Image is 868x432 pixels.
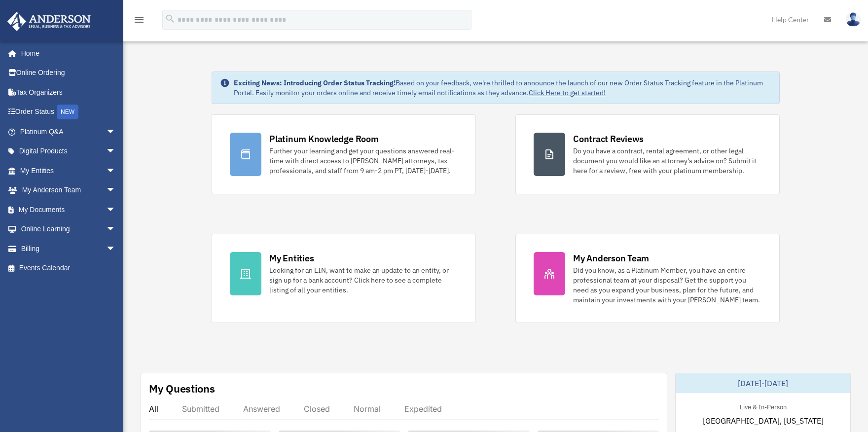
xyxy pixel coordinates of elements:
a: menu [133,17,145,26]
div: Normal [354,404,381,414]
div: My Questions [149,381,215,396]
div: Closed [304,404,330,414]
div: Based on your feedback, we're thrilled to announce the launch of our new Order Status Tracking fe... [234,78,771,98]
a: Order StatusNEW [7,102,131,122]
strong: Exciting News: Introducing Order Status Tracking! [234,78,396,87]
div: Answered [243,404,280,414]
a: My Anderson Team Did you know, as a Platinum Member, you have an entire professional team at your... [515,234,780,323]
a: Home [7,43,126,63]
span: arrow_drop_down [106,200,126,220]
div: Further your learning and get your questions answered real-time with direct access to [PERSON_NAM... [269,146,458,176]
a: Online Learningarrow_drop_down [7,219,131,239]
a: Platinum Knowledge Room Further your learning and get your questions answered real-time with dire... [212,114,476,194]
a: My Entities Looking for an EIN, want to make an update to an entity, or sign up for a bank accoun... [212,234,476,323]
div: My Anderson Team [573,252,649,264]
div: Contract Reviews [573,133,644,145]
a: Events Calendar [7,258,131,278]
span: arrow_drop_down [106,180,126,201]
img: Anderson Advisors Platinum Portal [4,12,94,31]
a: My Anderson Teamarrow_drop_down [7,180,131,200]
a: Contract Reviews Do you have a contract, rental agreement, or other legal document you would like... [515,114,780,194]
span: arrow_drop_down [106,239,126,259]
img: User Pic [846,12,861,27]
div: Live & In-Person [732,401,795,411]
span: [GEOGRAPHIC_DATA], [US_STATE] [703,415,824,427]
span: arrow_drop_down [106,122,126,142]
i: search [165,13,176,24]
span: arrow_drop_down [106,161,126,181]
div: [DATE]-[DATE] [676,373,850,393]
div: Expedited [404,404,442,414]
a: My Documentsarrow_drop_down [7,200,131,219]
div: Looking for an EIN, want to make an update to an entity, or sign up for a bank account? Click her... [269,265,458,295]
div: Did you know, as a Platinum Member, you have an entire professional team at your disposal? Get th... [573,265,761,305]
a: Online Ordering [7,63,131,83]
div: Submitted [182,404,219,414]
div: NEW [57,105,78,119]
a: My Entitiesarrow_drop_down [7,161,131,180]
span: arrow_drop_down [106,142,126,162]
div: Platinum Knowledge Room [269,133,379,145]
a: Tax Organizers [7,82,131,102]
a: Click Here to get started! [529,88,606,97]
div: My Entities [269,252,314,264]
a: Digital Productsarrow_drop_down [7,142,131,161]
a: Platinum Q&Aarrow_drop_down [7,122,131,142]
i: menu [133,14,145,26]
a: Billingarrow_drop_down [7,239,131,258]
div: All [149,404,158,414]
div: Do you have a contract, rental agreement, or other legal document you would like an attorney's ad... [573,146,761,176]
span: arrow_drop_down [106,219,126,240]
